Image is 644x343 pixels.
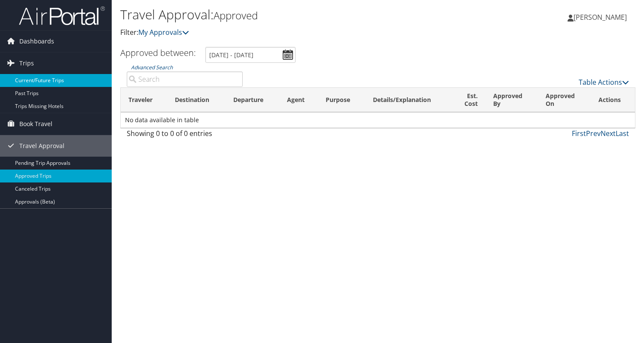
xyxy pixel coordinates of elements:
div: Showing 0 to 0 of 0 entries [127,128,243,143]
th: Traveler: activate to sort column ascending [121,88,167,112]
input: [DATE] - [DATE] [205,47,296,63]
span: Book Travel [19,113,52,135]
th: Approved On: activate to sort column ascending [538,88,590,112]
h1: Travel Approval: [120,6,464,24]
a: Next [601,129,616,138]
th: Details/Explanation [365,88,452,112]
a: Advanced Search [131,64,173,71]
th: Purpose [318,88,365,112]
th: Est. Cost: activate to sort column ascending [451,88,485,112]
a: Prev [586,129,601,138]
span: [PERSON_NAME] [574,12,627,22]
th: Approved By: activate to sort column ascending [485,88,538,112]
th: Departure: activate to sort column ascending [226,88,279,112]
a: Last [616,129,629,138]
p: Filter: [120,27,464,38]
a: [PERSON_NAME] [568,4,635,30]
span: Trips [19,53,34,74]
a: My Approvals [138,28,189,37]
th: Destination: activate to sort column ascending [167,88,226,112]
input: Advanced Search [127,71,243,87]
td: No data available in table [121,112,635,128]
h3: Approved between: [120,47,196,59]
th: Agent [279,88,318,112]
img: airportal-logo.png [19,6,105,26]
th: Actions [591,88,635,112]
span: Travel Approval [19,135,64,157]
a: First [572,129,586,138]
a: Table Actions [579,77,629,87]
span: Dashboards [19,31,54,52]
small: Approved [214,8,258,22]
